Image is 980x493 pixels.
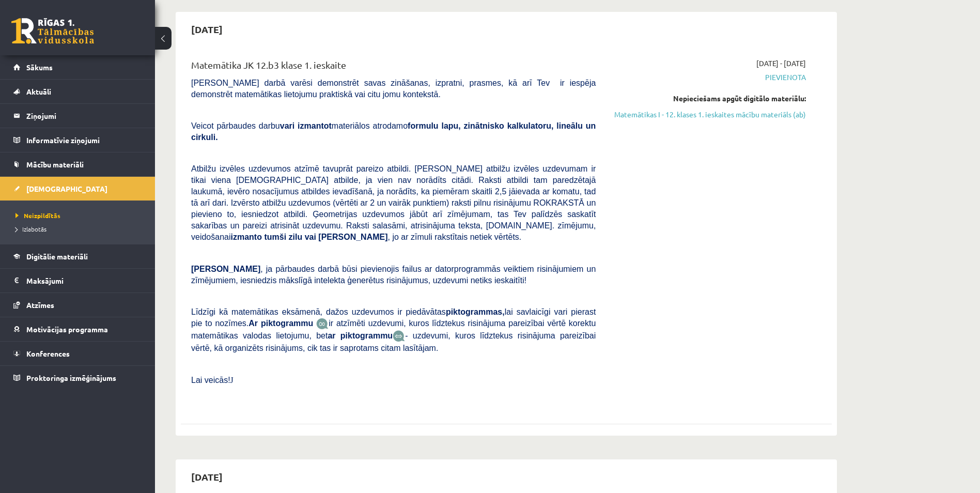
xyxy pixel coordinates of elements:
[13,366,142,390] a: Proktoringa izmēģinājums
[13,80,142,103] a: Aktuāli
[231,233,262,241] b: izmanto
[15,224,145,234] a: Izlabotās
[26,160,84,169] span: Mācību materiāli
[11,18,94,44] a: Rīgas 1. Tālmācības vidusskola
[13,104,142,128] a: Ziņojumi
[280,121,332,130] b: vari izmantot
[13,152,142,176] a: Mācību materiāli
[316,318,329,330] img: JfuEzvunn4EvwAAAAASUVORK5CYII=
[26,252,88,261] span: Digitālie materiāli
[26,269,142,292] legend: Maksājumi
[15,225,46,233] span: Izlabotās
[248,319,313,328] b: Ar piktogrammu
[13,55,142,79] a: Sākums
[191,79,596,99] span: [PERSON_NAME] darbā varēsi demonstrēt savas zināšanas, izpratni, prasmes, kā arī Tev ir iespēja d...
[26,128,142,152] legend: Informatīvie ziņojumi
[13,128,142,152] a: Informatīvie ziņojumi
[13,244,142,268] a: Digitālie materiāli
[181,465,233,489] h2: [DATE]
[191,265,260,273] span: [PERSON_NAME]
[26,300,54,310] span: Atzīmes
[26,349,70,358] span: Konferences
[13,177,142,201] a: [DEMOGRAPHIC_DATA]
[15,211,145,220] a: Neizpildītās
[26,184,107,193] span: [DEMOGRAPHIC_DATA]
[13,269,142,292] a: Maksājumi
[15,211,60,220] span: Neizpildītās
[446,307,505,316] b: piktogrammas,
[191,307,596,328] span: Līdzīgi kā matemātikas eksāmenā, dažos uzdevumos ir piedāvātas lai savlaicīgi vari pierast pie to...
[230,376,234,384] span: J
[26,87,51,96] span: Aktuāli
[611,109,806,120] a: Matemātikas I - 12. klases 1. ieskaites mācību materiāls (ab)
[191,164,596,241] span: Atbilžu izvēles uzdevumos atzīmē tavuprāt pareizo atbildi. [PERSON_NAME] atbilžu izvēles uzdevuma...
[328,331,393,340] b: ar piktogrammu
[191,58,596,77] div: Matemātika JK 12.b3 klase 1. ieskaite
[181,17,233,41] h2: [DATE]
[611,93,806,104] div: Nepieciešams apgūt digitālo materiālu:
[191,121,596,142] b: formulu lapu, zinātnisko kalkulatoru, lineālu un cirkuli.
[191,265,596,285] span: , ja pārbaudes darbā būsi pievienojis failus ar datorprogrammās veiktiem risinājumiem un zīmējumi...
[26,373,116,382] span: Proktoringa izmēģinājums
[264,233,387,241] b: tumši zilu vai [PERSON_NAME]
[26,63,53,72] span: Sākums
[191,121,596,142] span: Veicot pārbaudes darbu materiālos atrodamo
[13,293,142,317] a: Atzīmes
[191,376,230,384] span: Lai veicās!
[13,317,142,341] a: Motivācijas programma
[26,325,108,334] span: Motivācijas programma
[26,104,142,128] legend: Ziņojumi
[191,319,596,340] span: ir atzīmēti uzdevumi, kuros līdztekus risinājuma pareizībai vērtē korektu matemātikas valodas lie...
[611,72,806,83] span: Pievienota
[756,58,806,69] span: [DATE] - [DATE]
[13,342,142,365] a: Konferences
[393,330,405,342] img: wKvN42sLe3LLwAAAABJRU5ErkJggg==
